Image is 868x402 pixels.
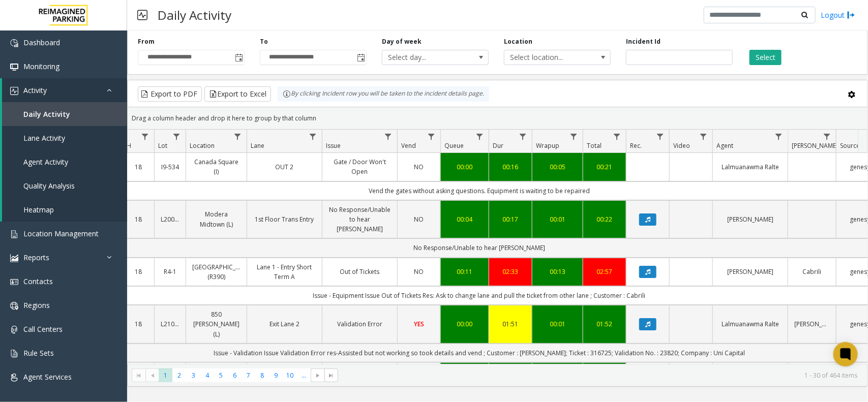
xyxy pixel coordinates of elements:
a: [PERSON_NAME] [794,319,830,329]
a: 00:04 [447,214,483,224]
a: 18 [129,319,148,329]
a: 00:17 [495,214,526,224]
span: Page 10 [283,368,297,382]
span: Rec. [630,141,642,150]
a: NO [404,267,434,276]
a: Heatmap [2,198,127,222]
label: From [138,37,155,46]
span: [PERSON_NAME] [792,141,838,150]
span: Go to the next page [311,368,324,383]
a: Canada Square (I) [192,157,241,176]
a: 00:00 [447,162,483,172]
span: Page 1 [159,368,172,382]
a: Logout [821,10,855,20]
a: Wrapup Filter Menu [567,130,581,143]
a: 00:13 [538,267,577,276]
span: Page 6 [228,368,242,382]
a: R4-1 [161,267,179,276]
a: L20000500 [161,214,179,224]
span: Page 9 [269,368,283,382]
button: Select [750,50,782,65]
img: 'icon' [10,63,18,71]
span: Agent Services [23,372,72,382]
label: Incident Id [626,37,661,46]
a: 01:52 [589,319,620,329]
a: NO [404,162,434,172]
button: Export to Excel [204,86,271,102]
span: NO [414,163,424,171]
a: Video Filter Menu [697,130,710,143]
a: [PERSON_NAME] [719,214,782,224]
img: 'icon' [10,87,18,95]
a: Lane Activity [2,126,127,150]
a: Parker Filter Menu [820,130,834,143]
img: 'icon' [10,302,18,310]
span: Contacts [23,276,53,286]
label: Day of week [382,37,422,46]
a: No Response/Unable to hear [PERSON_NAME] [328,205,391,234]
a: L21091600 [161,319,179,329]
a: 00:05 [538,162,577,172]
a: 02:33 [495,267,526,276]
span: Call Centers [23,324,63,334]
h3: Daily Activity [153,3,236,27]
a: H Filter Menu [138,130,152,143]
img: 'icon' [10,254,18,262]
span: Rule Sets [23,348,54,358]
a: Out of Tickets [328,267,391,276]
a: Validation Error [328,319,391,329]
a: 00:01 [538,319,577,329]
div: 01:51 [495,319,526,329]
a: Rec. Filter Menu [653,130,667,143]
span: Location Management [23,229,99,238]
a: Location Filter Menu [231,130,245,143]
span: Source [840,141,860,150]
a: 18 [129,267,148,276]
label: Location [504,37,532,46]
a: 00:01 [538,214,577,224]
a: Lalmuanawma Ralte [719,319,782,329]
span: NO [414,215,424,224]
a: Cabrili [794,267,830,276]
a: Lot Filter Menu [170,130,184,143]
span: Reports [23,253,49,262]
a: Agent Filter Menu [772,130,786,143]
a: Total Filter Menu [610,130,624,143]
a: [GEOGRAPHIC_DATA] (R390) [192,262,241,282]
span: Monitoring [23,61,59,71]
span: Queue [444,141,464,150]
a: Vend Filter Menu [425,130,438,143]
a: 00:00 [447,319,483,329]
a: 00:16 [495,162,526,172]
a: Lalmuanawma Ralte [719,162,782,172]
span: Total [587,141,602,150]
img: 'icon' [10,39,18,47]
span: Location [190,141,215,150]
div: By clicking Incident row you will be taken to the incident details page. [278,86,489,102]
span: Regions [23,300,50,310]
a: Dur Filter Menu [516,130,530,143]
img: 'icon' [10,278,18,286]
span: Page 7 [242,368,255,382]
span: Select location... [504,50,589,65]
a: 00:11 [447,267,483,276]
a: NO [404,214,434,224]
span: Go to the next page [314,372,322,380]
a: Exit Lane 2 [253,319,316,329]
a: 00:22 [589,214,620,224]
div: Data table [128,130,867,364]
span: Select day... [382,50,467,65]
a: 1st Floor Trans Entry [253,214,316,224]
a: Gate / Door Won't Open [328,157,391,176]
a: 02:57 [589,267,620,276]
span: Toggle popup [355,50,366,65]
a: 850 [PERSON_NAME] (L) [192,310,241,339]
span: Issue [326,141,341,150]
